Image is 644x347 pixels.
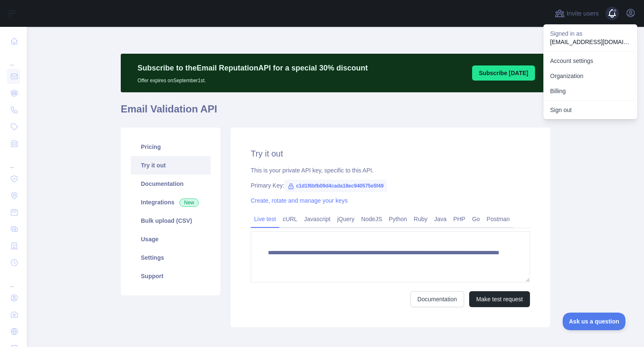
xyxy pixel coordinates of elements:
[7,272,20,289] div: ...
[550,29,631,38] p: Signed in as
[251,197,348,204] a: Create, rotate and manage your keys
[7,50,20,67] div: ...
[450,212,469,226] a: PHP
[7,153,20,170] div: ...
[131,230,210,248] a: Usage
[469,212,483,226] a: Go
[566,9,599,18] span: Invite users
[385,212,410,226] a: Python
[543,102,637,117] button: Sign out
[131,248,210,267] a: Settings
[251,148,530,159] h2: Try it out
[410,291,464,307] a: Documentation
[251,166,530,175] div: This is your private API key, specific to this API.
[301,212,334,226] a: Javascript
[131,193,210,211] a: Integrations New
[543,83,637,99] button: Billing
[334,212,358,226] a: jQuery
[553,7,600,20] button: Invite users
[410,212,431,226] a: Ruby
[284,180,387,192] span: c1d1f6bfb09d4cada18ec940575e5f49
[563,313,627,330] iframe: Toggle Customer Support
[138,62,368,74] p: Subscribe to the Email Reputation API for a special 30 % discount
[483,212,513,226] a: Postman
[251,212,279,226] a: Live test
[550,38,631,46] p: [EMAIL_ADDRESS][DOMAIN_NAME]
[131,211,210,230] a: Bulk upload (CSV)
[469,291,530,307] button: Make test request
[279,212,301,226] a: cURL
[121,102,550,123] h1: Email Validation API
[179,198,199,207] span: New
[131,267,210,285] a: Support
[358,212,385,226] a: NodeJS
[131,156,210,175] a: Try it out
[251,181,530,190] div: Primary Key:
[131,175,210,193] a: Documentation
[131,138,210,156] a: Pricing
[543,53,637,68] a: Account settings
[431,212,450,226] a: Java
[138,74,368,84] p: Offer expires on September 1st.
[543,68,637,83] a: Organization
[472,65,535,81] button: Subscribe [DATE]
